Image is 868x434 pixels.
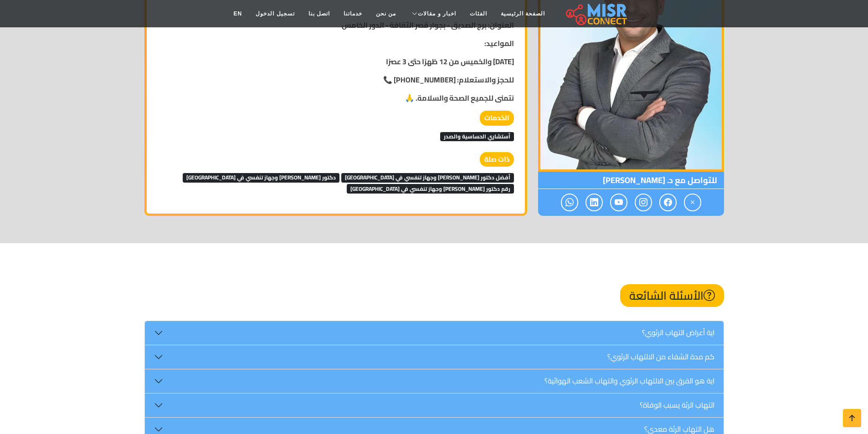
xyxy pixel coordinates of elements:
[183,173,339,182] span: دكتور [PERSON_NAME] وجهاز تنفسي في [GEOGRAPHIC_DATA]
[440,132,514,141] span: أستشاري الحساسية والصدر
[145,369,724,393] button: اية هو الفرق بين الالتهاب الرئوي والتهاب الشعب الهوائية؟
[337,5,369,22] a: خدماتنا
[183,170,339,184] a: دكتور [PERSON_NAME] وجهاز تنفسي في [GEOGRAPHIC_DATA]
[249,5,301,22] a: تسجيل الدخول
[347,184,514,193] span: رقم دكتور [PERSON_NAME] وجهاز تنفسي في [GEOGRAPHIC_DATA]
[484,36,514,50] strong: المواعيد:
[403,5,463,22] a: اخبار و مقالات
[145,393,724,417] button: التهاب الرئة يسبب الوفاة؟
[383,73,514,87] strong: للحجز والاستعلام: [PHONE_NUMBER] 📞
[418,10,456,18] span: اخبار و مقالات
[145,345,724,369] button: كم مدة الشفاء من الالتهاب الرئوي؟
[494,5,552,22] a: الصفحة الرئيسية
[302,5,337,22] a: اتصل بنا
[440,129,514,143] a: أستشاري الحساسية والصدر
[341,173,514,182] span: أفضل دكتور [PERSON_NAME] وجهاز تنفسي في [GEOGRAPHIC_DATA]
[566,2,627,25] img: main.misr_connect
[145,321,724,345] button: اية أعراض التهاب الرئوي؟
[347,181,514,195] a: رقم دكتور [PERSON_NAME] وجهاز تنفسي في [GEOGRAPHIC_DATA]
[227,5,249,22] a: EN
[369,5,403,22] a: من نحن
[386,55,514,68] strong: [DATE] والخميس من 12 ظهرًا حتى 3 عصرًا
[620,284,724,307] h2: الأسئلة الشائعة
[405,91,514,105] strong: نتمنى للجميع الصحة والسلامة. 🙏
[480,111,514,126] strong: الخدمات
[463,5,494,22] a: الفئات
[480,152,514,167] strong: ذات صلة
[341,170,514,184] a: أفضل دكتور [PERSON_NAME] وجهاز تنفسي في [GEOGRAPHIC_DATA]
[538,172,724,189] span: للتواصل مع د. [PERSON_NAME]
